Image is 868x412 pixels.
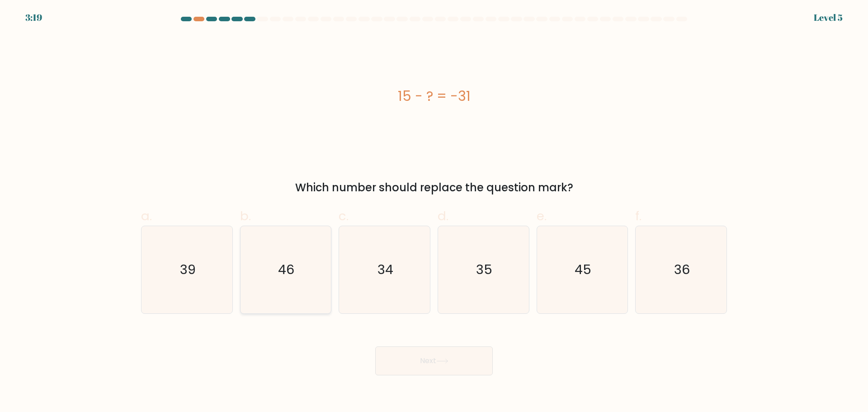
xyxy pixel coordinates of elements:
div: 15 - ? = -31 [141,86,727,106]
text: 36 [674,260,690,279]
span: e. [537,207,547,225]
text: 35 [476,260,492,279]
text: 39 [180,260,196,279]
span: b. [240,207,251,225]
div: Which number should replace the question mark? [146,180,722,196]
text: 45 [575,260,591,279]
button: Next [375,346,493,375]
text: 34 [377,260,393,279]
div: 3:19 [25,11,42,24]
span: a. [141,207,152,225]
text: 46 [278,260,295,279]
span: c. [339,207,349,225]
div: Level 5 [814,11,843,24]
span: d. [438,207,448,225]
span: f. [635,207,642,225]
